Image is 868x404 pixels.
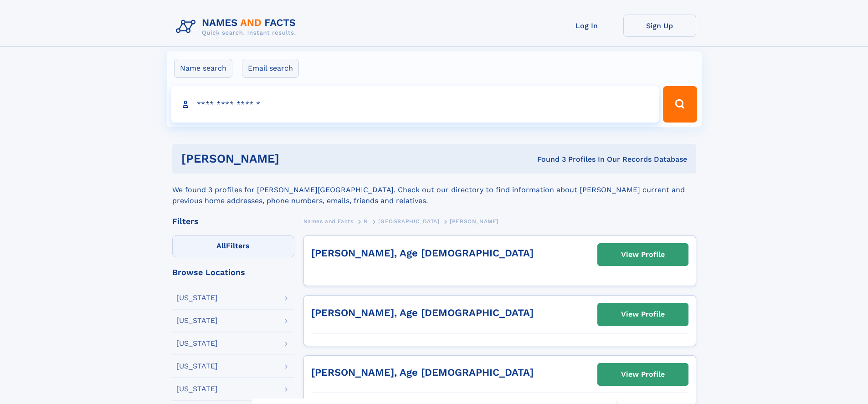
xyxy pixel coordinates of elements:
div: We found 3 profiles for [PERSON_NAME][GEOGRAPHIC_DATA]. Check out our directory to find informati... [172,174,696,206]
a: Names and Facts [303,215,354,227]
label: Filters [172,235,294,257]
span: [PERSON_NAME] [450,218,498,225]
div: [US_STATE] [176,294,218,302]
span: [GEOGRAPHIC_DATA] [378,218,439,225]
a: [GEOGRAPHIC_DATA] [378,215,439,227]
div: Found 3 Profiles In Our Records Database [408,154,687,164]
div: View Profile [621,244,665,265]
a: [PERSON_NAME], Age [DEMOGRAPHIC_DATA] [311,247,534,259]
label: Email search [242,59,299,78]
a: Log In [550,15,623,37]
a: [PERSON_NAME], Age [DEMOGRAPHIC_DATA] [311,307,534,318]
div: Filters [172,217,294,225]
label: Name search [174,59,232,78]
div: [US_STATE] [176,385,218,393]
h1: [PERSON_NAME] [181,153,408,164]
a: View Profile [598,303,688,325]
div: [US_STATE] [176,317,218,324]
a: View Profile [598,363,688,385]
a: Sign Up [623,15,696,37]
div: View Profile [621,304,665,325]
a: [PERSON_NAME], Age [DEMOGRAPHIC_DATA] [311,367,534,378]
div: Browse Locations [172,268,294,276]
span: All [216,241,226,250]
a: View Profile [598,244,688,266]
img: Logo Names and Facts [172,15,303,39]
button: Search Button [663,86,697,123]
div: [US_STATE] [176,340,218,347]
div: View Profile [621,364,665,385]
span: N [364,218,368,225]
input: search input [171,86,659,123]
div: [US_STATE] [176,363,218,370]
a: N [364,215,368,227]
